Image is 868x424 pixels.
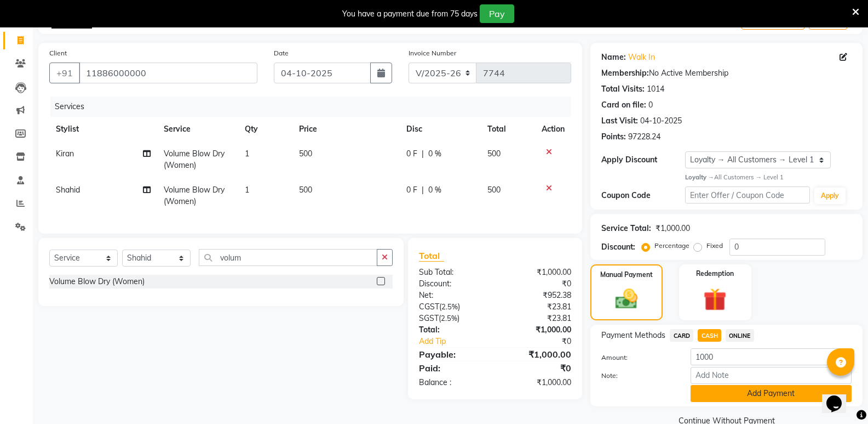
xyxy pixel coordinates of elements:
[50,97,579,117] div: Services
[199,249,377,266] input: Search or Scan
[299,185,312,195] span: 500
[400,117,481,142] th: Disc
[509,336,579,347] div: ₹0
[600,270,653,280] label: Manual Payment
[487,149,501,159] span: 500
[628,52,655,63] a: Walk In
[495,290,579,301] div: ₹952.38
[698,329,721,342] span: CASH
[422,184,424,196] span: |
[245,185,249,195] span: 1
[685,186,810,203] input: Enter Offer / Coupon Code
[601,52,626,63] div: Name:
[601,83,645,95] div: Total Visits:
[601,67,852,79] div: No Active Membership
[495,301,579,313] div: ₹23.81
[656,223,690,234] div: ₹1,000.00
[238,117,292,142] th: Qty
[601,330,665,341] span: Payment Methods
[406,148,417,160] span: 0 F
[419,250,444,262] span: Total
[164,149,225,170] span: Volume Blow Dry (Women)
[691,348,852,365] input: Amount
[495,361,579,375] div: ₹0
[495,313,579,324] div: ₹23.81
[56,149,74,159] span: Kiran
[245,149,249,159] span: 1
[157,117,238,142] th: Service
[481,117,535,142] th: Total
[691,385,852,402] button: Add Payment
[601,67,649,79] div: Membership:
[49,63,80,83] button: +91
[608,286,645,312] img: _cash.svg
[49,276,145,287] div: Volume Blow Dry (Women)
[696,285,734,314] img: _gift.svg
[696,269,734,279] label: Redemption
[593,353,682,363] label: Amount:
[274,48,289,58] label: Date
[495,348,579,361] div: ₹1,000.00
[601,154,685,166] div: Apply Discount
[342,8,478,20] div: You have a payment due from 75 days
[726,329,754,342] span: ONLINE
[495,267,579,278] div: ₹1,000.00
[495,377,579,388] div: ₹1,000.00
[685,173,852,182] div: All Customers → Level 1
[495,278,579,290] div: ₹0
[411,361,495,375] div: Paid:
[79,63,257,83] input: Search by Name/Mobile/Email/Code
[441,302,458,311] span: 2.5%
[628,131,660,143] div: 97228.24
[49,117,157,142] th: Stylist
[601,223,651,234] div: Service Total:
[593,371,682,381] label: Note:
[535,117,571,142] th: Action
[411,301,495,313] div: ( )
[411,267,495,278] div: Sub Total:
[601,131,626,143] div: Points:
[441,314,457,323] span: 2.5%
[601,190,685,201] div: Coupon Code
[648,99,653,111] div: 0
[706,241,723,251] label: Fixed
[411,313,495,324] div: ( )
[49,48,67,58] label: Client
[428,148,441,160] span: 0 %
[601,99,646,111] div: Card on file:
[411,278,495,290] div: Discount:
[411,348,495,361] div: Payable:
[814,188,846,204] button: Apply
[670,329,693,342] span: CARD
[647,83,664,95] div: 1014
[411,336,509,347] a: Add Tip
[822,380,857,413] iframe: chat widget
[601,241,635,253] div: Discount:
[419,302,439,312] span: CGST
[495,324,579,336] div: ₹1,000.00
[685,173,714,181] strong: Loyalty →
[164,185,225,206] span: Volume Blow Dry (Women)
[428,184,441,196] span: 0 %
[411,377,495,388] div: Balance :
[406,184,417,196] span: 0 F
[299,149,312,159] span: 500
[422,148,424,160] span: |
[601,115,638,127] div: Last Visit:
[487,185,501,195] span: 500
[654,241,689,251] label: Percentage
[480,4,514,23] button: Pay
[419,313,439,323] span: SGST
[691,367,852,384] input: Add Note
[56,185,80,195] span: Shahid
[292,117,400,142] th: Price
[411,324,495,336] div: Total:
[411,290,495,301] div: Net:
[409,48,456,58] label: Invoice Number
[640,115,682,127] div: 04-10-2025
